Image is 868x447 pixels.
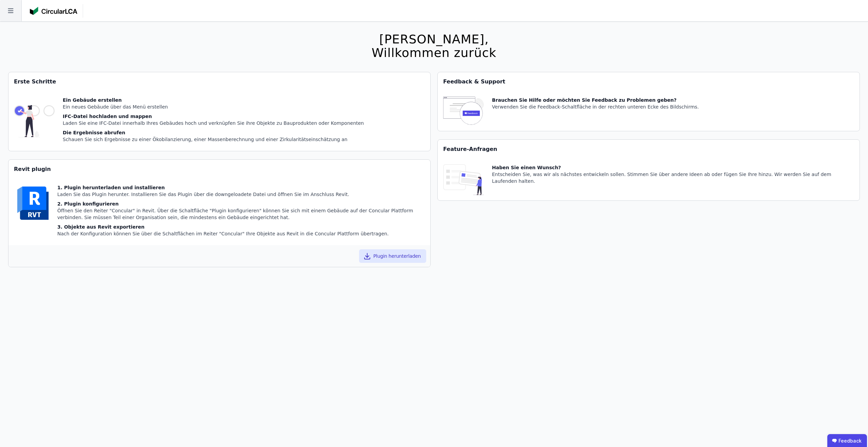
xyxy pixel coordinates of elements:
[359,249,426,263] button: Plugin herunterladen
[492,103,699,110] div: Verwenden Sie die Feedback-Schaltfläche in der rechten unteren Ecke des Bildschirms.
[443,97,484,125] img: feedback-icon-HCTs5lye.svg
[30,7,77,15] img: Concular
[57,223,425,230] div: 3. Objekte aus Revit exportieren
[443,164,484,195] img: feature_request_tile-UiXE1qGU.svg
[57,230,425,237] div: Nach der Konfiguration können Sie über die Schaltflächen im Reiter "Concular" Ihre Objekte aus Re...
[63,97,364,103] div: Ein Gebäude erstellen
[8,72,430,91] div: Erste Schritte
[63,129,364,136] div: Die Ergebnisse abrufen
[63,120,364,127] div: Laden Sie eine IFC-Datei innerhalb Ihres Gebäudes hoch und verknüpfen Sie ihre Objekte zu Bauprod...
[8,160,430,179] div: Revit plugin
[438,72,860,91] div: Feedback & Support
[57,191,425,198] div: Laden Sie das Plugin herunter. Installieren Sie das Plugin über die downgeloadete Datei und öffne...
[14,97,55,145] img: getting_started_tile-DrF_GRSv.svg
[492,171,854,184] div: Entscheiden Sie, was wir als nächstes entwickeln sollen. Stimmen Sie über andere Ideen ab oder fü...
[492,164,854,171] div: Haben Sie einen Wunsch?
[57,207,425,221] div: Öffnen Sie den Reiter "Concular" in Revit. Über die Schaltfläche "Plugin konfigurieren" können Si...
[492,97,699,103] div: Brauchen Sie Hilfe oder möchten Sie Feedback zu Problemen geben?
[57,184,425,191] div: 1. Plugin herunterladen und installieren
[63,113,364,120] div: IFC-Datei hochladen und mappen
[14,184,52,222] img: revit-YwGVQcbs.svg
[57,200,425,207] div: 2. Plugin konfigurieren
[63,136,364,143] div: Schauen Sie sich Ergebnisse zu einer Ökobilanzierung, einer Massenberechnung und einer Zirkularit...
[372,33,496,46] div: [PERSON_NAME],
[438,140,860,159] div: Feature-Anfragen
[372,46,496,60] div: Willkommen zurück
[63,103,364,110] div: Ein neues Gebäude über das Menü erstellen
